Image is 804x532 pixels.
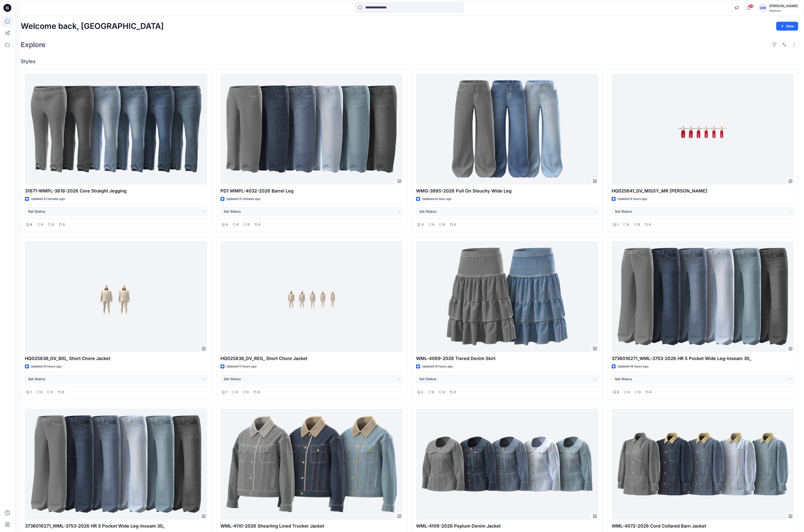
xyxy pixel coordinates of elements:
p: Updated 31 minutes ago [31,196,65,202]
a: WML-4069-2026 Tiered Denim Skirt [416,241,598,352]
p: 0 [627,222,629,227]
p: 0 [237,222,239,227]
p: 0 [51,390,53,395]
p: 0 [41,222,43,227]
p: 0 [258,390,260,395]
p: HQ025836_GV_BIG_ Short Chore Jacket [25,355,207,362]
a: HQ025641_GV_MISSY_MR Barrel Leg Jean [612,74,794,185]
p: 0 [650,390,652,395]
p: Updated an hour ago [422,196,451,202]
p: 0 [258,222,260,227]
p: 0 [454,390,456,395]
p: Updated 9 hours ago [618,196,647,202]
p: 6 [30,222,32,227]
p: 2 [421,390,423,395]
p: 3736016271_WML-3753-2026 HR 5 Pocket Wide Leg-Inseam 30_ [612,355,794,362]
p: WML-4109-2026 Peplum Denim Jacket [416,523,598,530]
p: 0 [628,390,630,395]
p: 1 [30,390,32,395]
p: 0 [236,390,238,395]
p: 0 [639,390,641,395]
p: 6 [226,222,228,227]
p: 0 [443,222,445,227]
div: GM [758,3,767,12]
p: Updated 16 hours ago [422,364,453,369]
p: 1 [226,390,227,395]
a: 3736016271_WML-3753-2026 HR 5 Pocket Wide Leg-Inseam 30_ [25,409,207,520]
span: 38 [748,4,754,8]
p: 0 [63,222,65,227]
p: WMG-3995-2026 Pull On Slouchy Wide Leg [416,188,598,194]
p: 0 [638,222,640,227]
p: 0 [432,390,434,395]
p: Updated 31 minutes ago [226,196,260,202]
h2: Explore [21,41,46,49]
a: WML-4109-2026 Peplum Denim Jacket [416,409,598,520]
p: 0 [52,222,54,227]
p: WML-4072-2026 Cord Collared Barn Jacket [612,523,794,530]
p: 1 [617,222,618,227]
p: PD1 WMPL-4032-2026 Barrel Leg [220,188,403,194]
p: WML-4069-2026 Tiered Denim Skirt [416,355,598,362]
p: Updated 11 hours ago [226,364,256,369]
p: 0 [247,390,249,395]
p: 3736016271_WML-3753-2026 HR 5 Pocket Wide Leg-Inseam 30_ [25,523,207,530]
p: 6 [617,390,619,395]
p: Updated 10 hours ago [31,364,62,369]
p: Updated 18 hours ago [618,364,648,369]
h2: Welcome back, [GEOGRAPHIC_DATA] [21,22,164,31]
a: HQ025836_GV_REG_ Short Chore Jacket [220,241,403,352]
a: HQ025836_GV_BIG_ Short Chore Jacket [25,241,207,352]
a: PD1 WMPL-4032-2026 Barrel Leg [220,74,403,185]
p: 0 [649,222,651,227]
p: HQ025641_GV_MISSY_MR [PERSON_NAME] [612,188,794,194]
p: WML-4110-2026 Shearling Lined Trucker Jacket [220,523,403,530]
p: 0 [443,390,445,395]
p: 0 [454,222,456,227]
p: HQ025836_GV_REG_ Short Chore Jacket [220,355,403,362]
button: New [776,22,798,31]
p: 0 [248,222,250,227]
p: 31671-WMPL-3818-2026 Core Straight Jegging [25,188,207,194]
p: 3 [421,222,423,227]
a: WML-4072-2026 Cord Collared Barn Jacket [612,409,794,520]
p: 0 [40,390,42,395]
h4: Styles [21,58,798,64]
p: 0 [432,222,434,227]
a: 3736016271_WML-3753-2026 HR 5 Pocket Wide Leg-Inseam 30_ [612,241,794,352]
div: [PERSON_NAME] [769,3,798,9]
a: WMG-3995-2026 Pull On Slouchy Wide Leg [416,74,598,185]
div: Walmart [769,9,798,13]
a: WML-4110-2026 Shearling Lined Trucker Jacket [220,409,403,520]
p: 0 [62,390,64,395]
a: 31671-WMPL-3818-2026 Core Straight Jegging [25,74,207,185]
